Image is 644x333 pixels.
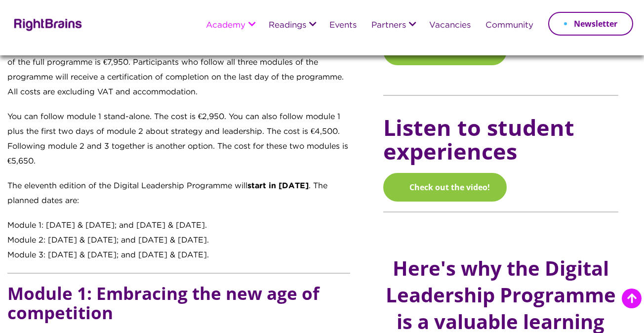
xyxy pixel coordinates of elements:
[269,21,306,30] a: Readings
[7,233,350,248] div: Module 2: [DATE] & [DATE]; and [DATE] & [DATE].
[247,182,309,190] strong: start in [DATE]
[7,179,350,218] p: The eleventh edition of the Digital Leadership Programme will . The planned dates are:
[371,21,406,30] a: Partners
[11,17,82,31] img: Rightbrains
[383,106,618,173] h4: Listen to student experiences
[485,21,533,30] a: Community
[429,21,471,30] a: Vacancies
[206,21,245,30] a: Academy
[548,12,633,36] a: Newsletter
[7,110,350,179] p: You can follow module 1 stand-alone. The cost is €2,950. You can also follow module 1 plus the fi...
[383,173,507,202] a: Check out the video!
[7,218,350,233] div: Module 1: [DATE] & [DATE]; and [DATE] & [DATE].
[7,41,350,110] p: On average, participants spend two days per month on the programme. The total cost of the full pr...
[329,21,357,30] a: Events
[7,248,350,263] div: Module 3: [DATE] & [DATE]; and [DATE] & [DATE].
